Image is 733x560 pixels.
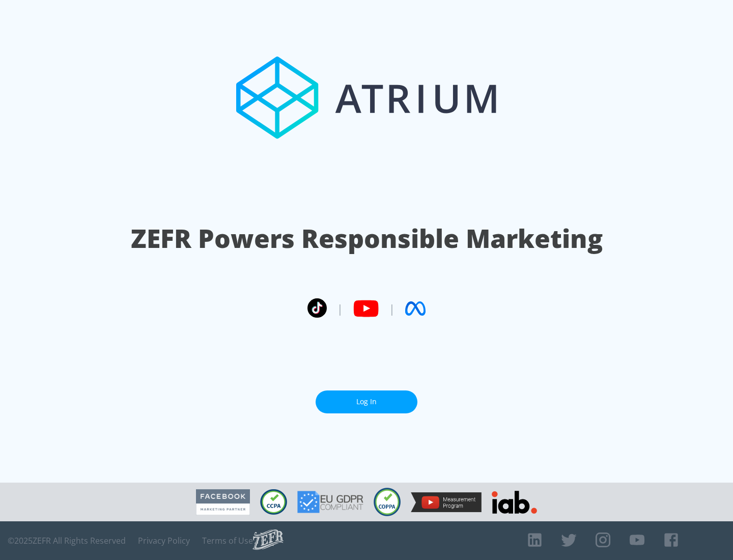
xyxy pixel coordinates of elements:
img: YouTube Measurement Program [411,492,482,512]
img: IAB [492,491,537,514]
a: Terms of Use [202,536,253,546]
h1: ZEFR Powers Responsible Marketing [131,221,603,256]
span: © 2025 ZEFR All Rights Reserved [8,536,126,546]
img: GDPR Compliant [297,491,363,513]
a: Log In [316,390,417,413]
img: CCPA Compliant [260,489,287,515]
span: | [337,301,343,316]
span: | [389,301,395,316]
a: Privacy Policy [138,536,190,546]
img: Facebook Marketing Partner [196,489,250,515]
img: COPPA Compliant [374,488,401,516]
